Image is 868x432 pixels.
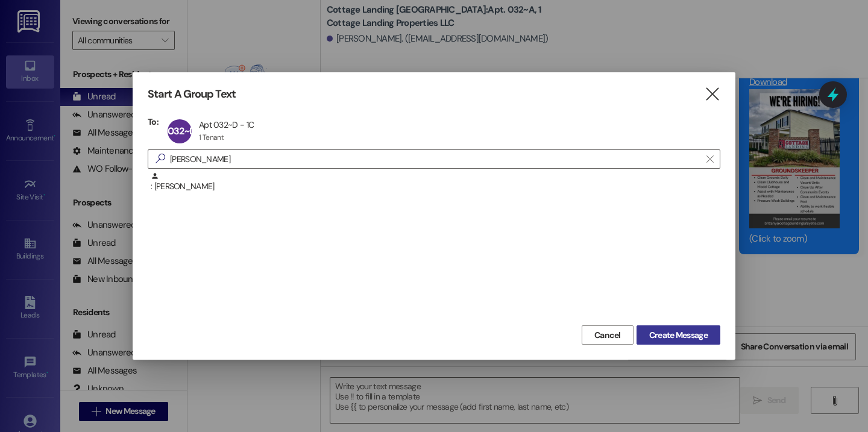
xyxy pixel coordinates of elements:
[706,154,713,164] i: 
[199,133,224,142] div: 1 Tenant
[704,88,720,101] i: 
[637,325,720,345] button: Create Message
[148,87,236,101] h3: Start A Group Text
[168,125,195,137] span: 032~D
[582,325,634,345] button: Cancel
[700,150,720,168] button: Clear text
[170,151,700,167] input: Search for any contact or apartment
[594,329,621,342] span: Cancel
[148,116,159,127] h3: To:
[151,152,170,165] i: 
[199,119,254,130] div: Apt 032~D - 1C
[649,329,708,342] span: Create Message
[151,172,720,193] div: : [PERSON_NAME]
[148,172,720,202] div: : [PERSON_NAME]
